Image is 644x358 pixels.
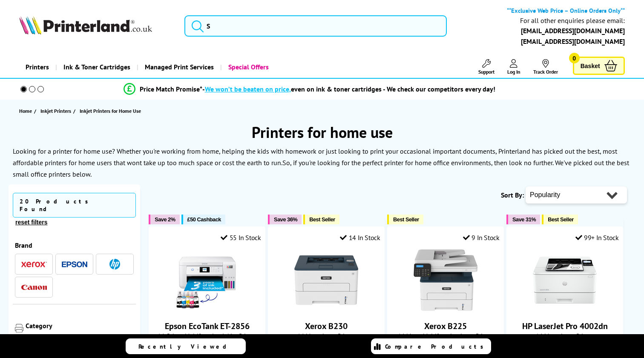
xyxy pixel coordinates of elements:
[507,69,520,75] span: Log In
[99,258,130,270] button: HP
[533,59,558,75] a: Track Order
[573,57,625,75] a: Basket 0
[175,248,239,312] img: Epson EcoTank ET-2856
[137,56,220,78] a: Managed Print Services
[340,233,380,242] div: 14 In Stock
[522,321,608,332] a: HP LaserJet Pro 4002dn
[274,216,297,223] span: Save 36%
[149,215,179,224] button: Save 2%
[187,216,221,223] span: £50 Cashback
[15,324,23,332] img: Category
[55,56,137,78] a: Ink & Toner Cartridges
[581,60,600,72] span: Basket
[220,56,275,78] a: Special Offers
[59,258,90,270] button: Epson
[205,85,291,93] span: We won’t be beaten on price,
[506,215,540,224] button: Save 31%
[392,332,499,340] span: A4 Mono Multifunction Laser Printer
[184,15,447,37] input: S
[40,106,73,115] a: Inkjet Printers
[575,233,619,242] div: 99+ In Stock
[414,248,477,312] img: Xerox B225
[424,321,467,332] a: Xerox B225
[520,17,625,25] div: For all other enquiries please email:
[294,248,358,312] img: Xerox B230
[569,53,580,63] span: 0
[371,338,491,354] a: Compare Products
[19,281,49,293] button: Canon
[507,59,520,75] a: Log In
[21,285,47,290] img: Canon
[533,248,597,312] img: HP LaserJet Pro 4002dn
[501,191,524,199] span: Sort By:
[19,56,55,78] a: Printers
[542,215,578,224] button: Best Seller
[140,85,202,93] span: Price Match Promise*
[15,241,134,249] div: Brand
[109,259,120,269] img: HP
[40,106,71,115] span: Inkjet Printers
[303,215,339,224] button: Best Seller
[19,258,49,270] button: Xerox
[165,321,250,332] a: Epson EcoTank ET-2856
[478,59,494,75] a: Support
[155,216,175,223] span: Save 2%
[138,343,235,350] span: Recently Viewed
[19,16,152,34] img: Printerland Logo
[385,343,488,350] span: Compare Products
[507,6,625,14] b: **Exclusive Web Price – Online Orders Only**
[414,305,477,314] a: Xerox B225
[19,16,173,36] a: Printerland Logo
[512,216,536,223] span: Save 31%
[9,122,635,142] h1: Printers for home use
[181,215,225,224] button: £50 Cashback
[478,69,494,75] span: Support
[521,37,625,46] a: [EMAIL_ADDRESS][DOMAIN_NAME]
[26,321,134,330] div: Category
[221,233,261,242] div: 55 In Stock
[202,85,495,93] div: - even on ink & toner cartridges - We check our competitors every day!
[19,106,34,115] a: Home
[13,218,50,226] button: reset filters
[13,147,617,167] p: Looking for a printer for home use? Whether you're working from home, helping the kids with homew...
[153,332,261,340] span: A4 Colour Multifunction Inkjet Printer
[393,216,419,223] span: Best Seller
[305,321,348,332] a: Xerox B230
[521,26,625,35] a: [EMAIL_ADDRESS][DOMAIN_NAME]
[4,82,614,97] li: modal_Promise
[62,261,87,268] img: Epson
[511,332,618,340] span: A4 Mono Laser Printer
[268,215,302,224] button: Save 36%
[80,108,141,114] span: Inkjet Printers for Home Use
[309,216,335,223] span: Best Seller
[126,338,246,354] a: Recently Viewed
[63,56,130,78] span: Ink & Toner Cartridges
[13,158,629,178] p: So, if you're looking for the perfect printer for home office environments, then look no further....
[463,233,500,242] div: 9 In Stock
[175,305,239,314] a: Epson EcoTank ET-2856
[387,215,423,224] button: Best Seller
[548,216,574,223] span: Best Seller
[533,305,597,314] a: HP LaserJet Pro 4002dn
[273,332,380,340] span: A4 Mono Laser Printer
[21,261,47,267] img: Xerox
[294,305,358,314] a: Xerox B230
[13,193,136,218] span: 20 Products Found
